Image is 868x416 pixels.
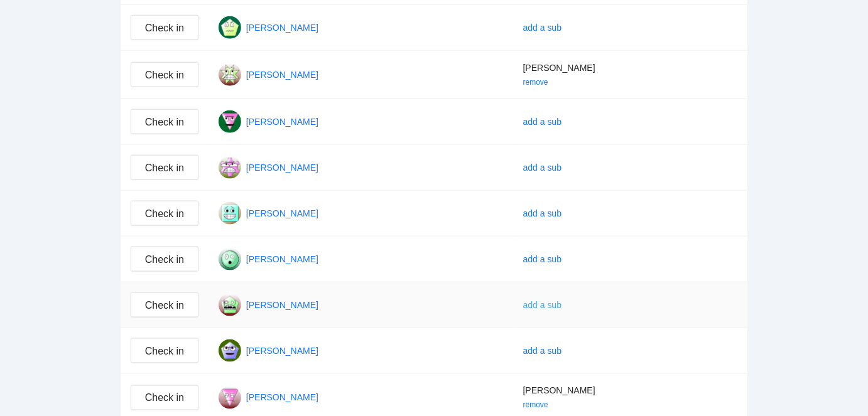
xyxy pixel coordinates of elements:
[219,110,241,133] img: Gravatar for linda cotte@gmail.com
[523,161,562,174] div: add a sub
[219,339,241,362] img: Gravatar for peggy munroe@gmail.com
[246,23,318,33] a: [PERSON_NAME]
[131,385,198,410] button: Check in
[523,78,548,87] a: remove
[523,252,562,266] div: add a sub
[246,117,318,127] a: [PERSON_NAME]
[246,393,318,403] a: [PERSON_NAME]
[523,21,562,35] div: add a sub
[131,247,198,272] button: Check in
[219,294,241,316] img: Gravatar for paula levinsky@gmail.com
[219,387,241,409] img: Gravatar for rosanne bonaventura@gmail.com
[131,62,198,87] button: Check in
[145,297,184,313] span: Check in
[246,346,318,356] a: [PERSON_NAME]
[131,155,198,180] button: Check in
[246,163,318,173] a: [PERSON_NAME]
[523,401,548,410] a: remove
[145,20,184,36] span: Check in
[219,248,241,270] img: Gravatar for melody jacko@gmail.com
[145,160,184,176] span: Check in
[145,206,184,221] span: Check in
[523,298,562,312] div: add a sub
[246,208,318,218] a: [PERSON_NAME]
[523,344,562,358] div: add a sub
[523,206,562,220] div: add a sub
[246,300,318,310] a: [PERSON_NAME]
[131,15,198,40] button: Check in
[219,202,241,225] img: Gravatar for maureen kettner@gmail.com
[131,338,198,363] button: Check in
[246,70,318,80] a: [PERSON_NAME]
[219,63,241,86] img: Gravatar for jean whittaker@gmail.com
[523,63,595,73] span: [PERSON_NAME]
[131,109,198,134] button: Check in
[246,254,318,264] a: [PERSON_NAME]
[145,390,184,406] span: Check in
[145,67,184,83] span: Check in
[219,16,241,39] img: Gravatar for jamie tanguay@gmail.com
[131,292,198,317] button: Check in
[145,343,184,359] span: Check in
[145,114,184,130] span: Check in
[219,156,241,179] img: Gravatar for maria schulz@gmail.com
[145,252,184,267] span: Check in
[523,386,595,396] span: [PERSON_NAME]
[131,201,198,226] button: Check in
[523,115,562,129] div: add a sub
